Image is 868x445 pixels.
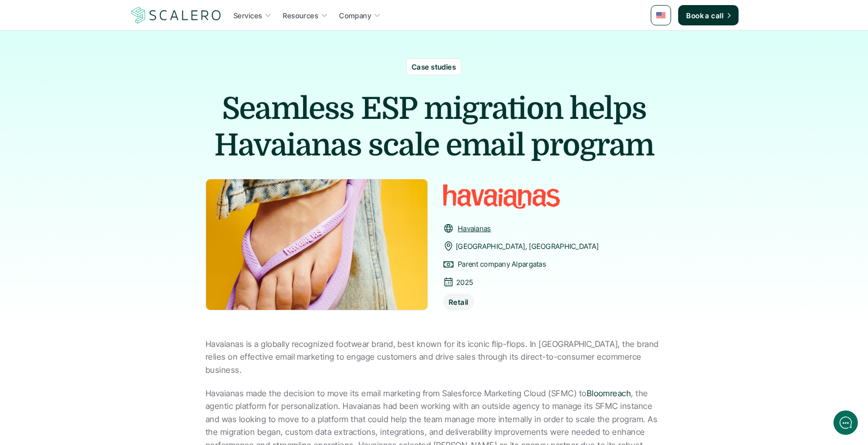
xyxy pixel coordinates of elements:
span: migration [424,90,563,127]
span: Seamless [222,90,354,127]
a: Book a call [678,5,739,25]
img: Scalero company logo [129,6,223,25]
span: New conversation [65,72,122,80]
p: Parent company Alpargatas [458,258,546,270]
iframe: gist-messenger-bubble-iframe [833,410,858,435]
span: ESP [361,90,417,127]
p: 2025 [456,276,473,289]
a: Bloomreach [587,388,631,398]
span: Havaianas [214,127,361,164]
span: helps [570,90,646,127]
p: Services [233,10,262,21]
span: program [531,127,654,164]
p: Retail [449,297,469,307]
p: Case studies [412,61,456,72]
p: Resources [283,10,318,21]
a: Havaianas [458,224,491,233]
p: Book a call [686,10,723,21]
span: We run on Gist [85,355,128,362]
span: email [446,127,524,164]
p: [GEOGRAPHIC_DATA], [GEOGRAPHIC_DATA] [456,240,598,252]
span: scale [368,127,439,164]
p: Havaianas is a globally recognized footwear brand, best known for its iconic flip-flops. In [GEOG... [206,338,662,377]
p: Company [339,10,371,21]
a: Scalero company logo [129,6,223,24]
button: New conversation [8,66,195,87]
